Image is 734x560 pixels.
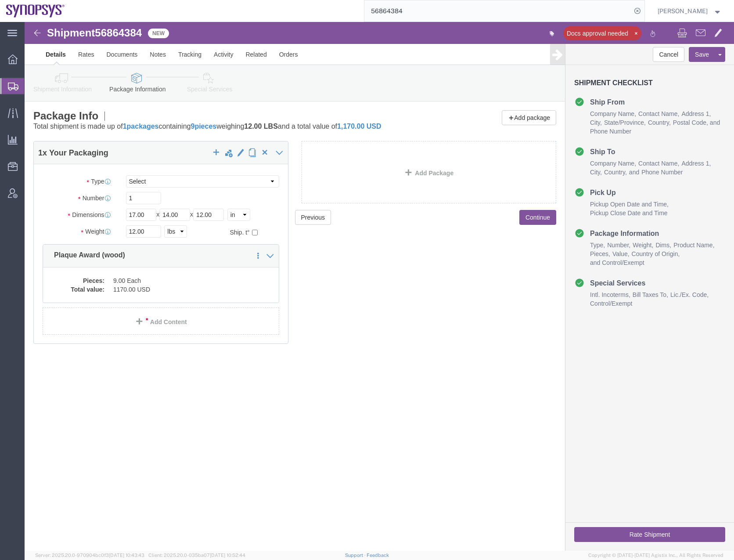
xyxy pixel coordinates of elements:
iframe: FS Legacy Container [25,22,734,551]
span: Rafael Chacon [658,6,708,16]
a: Support [345,553,367,558]
span: Copyright © [DATE]-[DATE] Agistix Inc., All Rights Reserved [588,552,723,559]
input: Search for shipment number, reference number [364,0,631,22]
span: [DATE] 10:43:43 [109,553,144,558]
a: Feedback [367,553,389,558]
img: logo [6,4,65,18]
span: [DATE] 10:52:44 [210,553,245,558]
button: [PERSON_NAME] [657,6,722,16]
span: Server: 2025.20.0-970904bc0f3 [35,553,144,558]
span: Client: 2025.20.0-035ba07 [148,553,245,558]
